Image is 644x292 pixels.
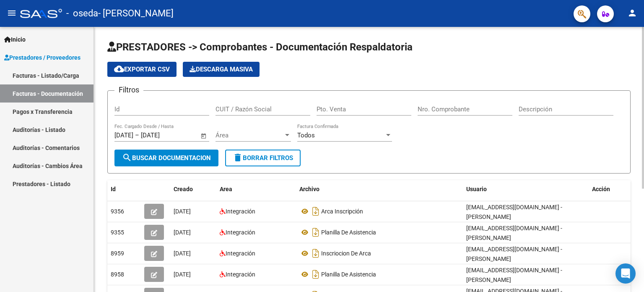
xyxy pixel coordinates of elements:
datatable-header-cell: Id [107,180,141,198]
span: - oseda [66,4,98,23]
button: Buscar Documentacion [114,150,218,166]
span: Planilla De Asistencia [321,229,376,236]
span: – [135,132,139,139]
datatable-header-cell: Archivo [296,180,463,198]
h3: Filtros [114,84,143,96]
input: Fecha fin [141,132,182,139]
span: 9355 [111,229,124,236]
mat-icon: search [122,153,132,163]
span: Borrar Filtros [233,154,293,162]
mat-icon: delete [233,153,243,163]
datatable-header-cell: Creado [170,180,216,198]
span: Inicio [4,35,26,44]
datatable-header-cell: Area [216,180,296,198]
span: Id [111,186,116,192]
datatable-header-cell: Acción [589,180,631,198]
button: Borrar Filtros [225,150,301,166]
span: 8958 [111,271,124,278]
span: Creado [174,186,193,192]
div: Open Intercom Messenger [615,263,636,284]
span: Exportar CSV [114,66,170,73]
span: Descarga Masiva [190,66,253,73]
input: Fecha inicio [114,132,133,139]
datatable-header-cell: Usuario [463,180,589,198]
span: Integración [226,229,255,236]
span: - [PERSON_NAME] [98,4,174,23]
span: Integración [226,271,255,278]
button: Descarga Masiva [183,62,260,77]
span: Integración [226,250,255,257]
span: Acción [592,186,610,192]
i: Descargar documento [310,247,321,260]
span: Planilla De Asistencia [321,271,376,278]
span: Arca Inscripción [321,208,363,215]
i: Descargar documento [310,205,321,218]
span: Inscriocion De Arca [321,250,371,257]
span: PRESTADORES -> Comprobantes - Documentación Respaldatoria [107,41,413,53]
i: Descargar documento [310,268,321,281]
span: [DATE] [174,208,191,215]
span: Area [220,186,232,192]
span: [DATE] [174,229,191,236]
span: Buscar Documentacion [122,154,211,162]
mat-icon: person [627,8,637,18]
span: [EMAIL_ADDRESS][DOMAIN_NAME] - [PERSON_NAME] [466,225,562,241]
span: [DATE] [174,250,191,257]
span: Integración [226,208,255,215]
span: Prestadores / Proveedores [4,53,80,62]
mat-icon: cloud_download [114,64,124,74]
button: Open calendar [199,131,209,141]
span: 9356 [111,208,124,215]
span: [DATE] [174,271,191,278]
app-download-masive: Descarga masiva de comprobantes (adjuntos) [183,62,260,77]
mat-icon: menu [7,8,17,18]
i: Descargar documento [310,226,321,239]
span: [EMAIL_ADDRESS][DOMAIN_NAME] - [PERSON_NAME] [466,267,562,283]
span: Todos [297,132,315,139]
span: [EMAIL_ADDRESS][DOMAIN_NAME] - [PERSON_NAME] [466,204,562,220]
span: 8959 [111,250,124,257]
span: [EMAIL_ADDRESS][DOMAIN_NAME] - [PERSON_NAME] [466,246,562,262]
span: Archivo [299,186,319,192]
span: Área [216,132,283,139]
span: Usuario [466,186,487,192]
button: Exportar CSV [107,62,177,77]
